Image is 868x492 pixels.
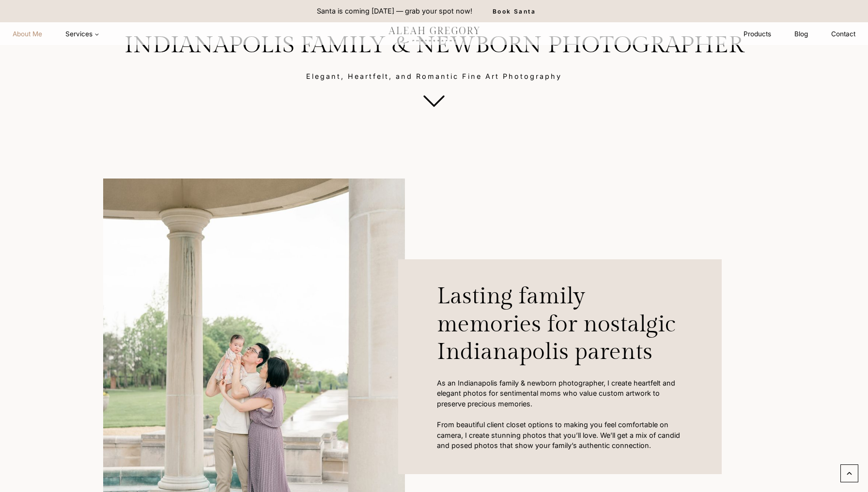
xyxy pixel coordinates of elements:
[375,23,492,45] img: aleah gregory logo
[732,25,783,43] a: Products
[437,283,683,378] h2: Lasting family memories for nostalgic Indianapolis parents
[783,25,820,43] a: Blog
[23,71,845,82] p: Elegant, Heartfelt, and Romantic Fine Art Photography
[437,378,683,451] p: As an Indianapolis family & newborn photographer, I create heartfelt and elegant photos for senti...
[840,464,858,482] a: Scroll to top
[54,25,111,43] button: Child menu of Services
[1,25,54,43] a: About Me
[317,6,472,16] p: Santa is coming [DATE] — grab your spot now!
[1,25,111,43] nav: Primary Navigation
[732,25,867,43] nav: Secondary Navigation
[23,31,845,60] h1: Indianapolis Family & Newborn Photographer
[820,25,867,43] a: Contact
